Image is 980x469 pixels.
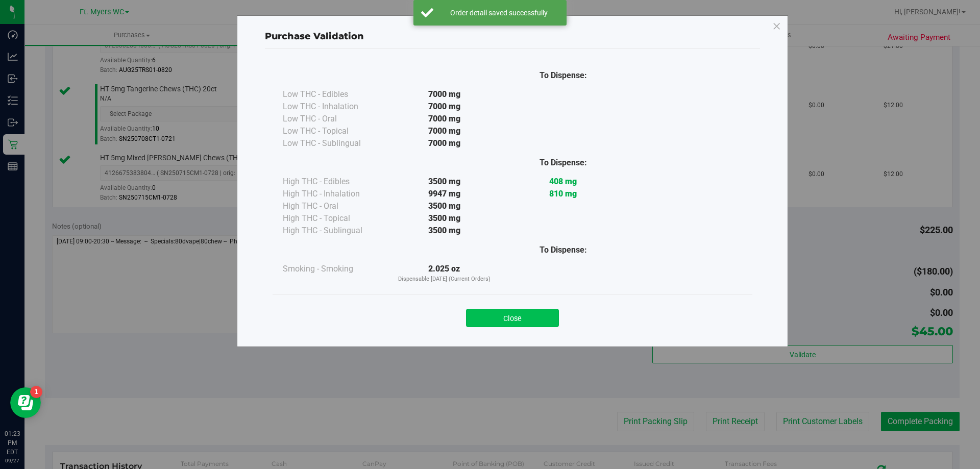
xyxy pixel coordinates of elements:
span: Purchase Validation [265,31,364,42]
div: To Dispense: [504,244,623,256]
strong: 408 mg [549,177,577,186]
div: High THC - Oral [283,200,385,212]
div: 3500 mg [385,200,504,212]
div: 3500 mg [385,212,504,225]
div: 7000 mg [385,113,504,125]
div: Low THC - Topical [283,125,385,137]
div: Smoking - Smoking [283,263,385,275]
p: Dispensable [DATE] (Current Orders) [385,275,504,284]
div: High THC - Topical [283,212,385,225]
button: Close [466,309,559,327]
div: 7000 mg [385,101,504,113]
div: 7000 mg [385,137,504,150]
div: 3500 mg [385,176,504,188]
div: Low THC - Sublingual [283,137,385,150]
div: 3500 mg [385,225,504,237]
div: 7000 mg [385,88,504,101]
div: To Dispense: [504,69,623,82]
iframe: Resource center unread badge [30,386,42,398]
div: High THC - Sublingual [283,225,385,237]
div: High THC - Edibles [283,176,385,188]
strong: 810 mg [549,189,577,199]
div: Order detail saved successfully [439,8,559,18]
div: To Dispense: [504,157,623,169]
div: 2.025 oz [385,263,504,284]
iframe: Resource center [10,387,41,418]
div: 9947 mg [385,188,504,200]
div: 7000 mg [385,125,504,137]
div: Low THC - Inhalation [283,101,385,113]
div: Low THC - Edibles [283,88,385,101]
div: Low THC - Oral [283,113,385,125]
div: High THC - Inhalation [283,188,385,200]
